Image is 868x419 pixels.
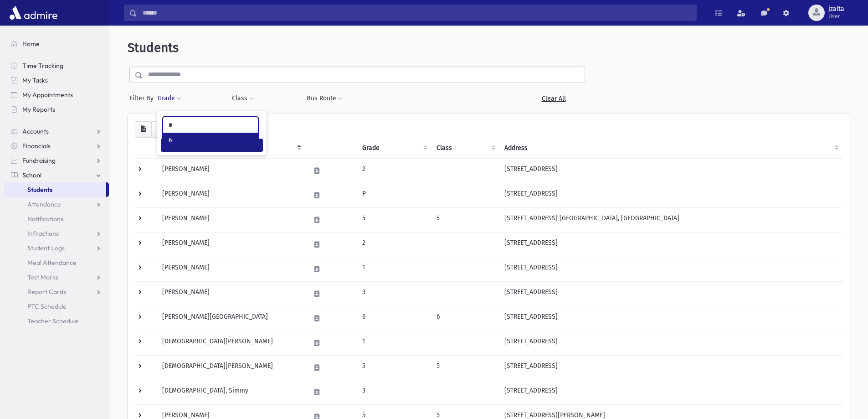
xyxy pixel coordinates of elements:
[27,302,67,310] span: PTC Schedule
[522,90,585,107] a: Clear All
[4,314,109,328] a: Teacher Schedule
[22,91,73,99] span: My Appointments
[4,182,106,197] a: Students
[157,380,304,404] td: [DEMOGRAPHIC_DATA], Simmy
[27,288,66,296] span: Report Cards
[157,158,304,183] td: [PERSON_NAME]
[4,285,109,299] a: Report Cards
[4,124,109,139] a: Accounts
[357,355,431,380] td: 5
[306,90,343,107] button: Bus Route
[4,88,109,102] a: My Appointments
[499,281,842,306] td: [STREET_ADDRESS]
[499,138,842,159] th: Address: activate to sort column ascending
[499,380,842,404] td: [STREET_ADDRESS]
[357,257,431,281] td: 1
[27,273,58,281] span: Test Marks
[431,207,499,232] td: 5
[157,207,304,232] td: [PERSON_NAME]
[22,62,63,70] span: Time Tracking
[357,306,431,331] td: 6
[4,212,109,226] a: Notifications
[157,281,304,306] td: [PERSON_NAME]
[157,355,304,380] td: [DEMOGRAPHIC_DATA][PERSON_NAME]
[22,105,55,114] span: My Reports
[4,168,109,182] a: School
[27,186,52,194] span: Students
[22,156,56,165] span: Fundraising
[828,13,844,20] span: User
[22,142,51,150] span: Financials
[499,306,842,331] td: [STREET_ADDRESS]
[4,299,109,314] a: PTC Schedule
[151,121,169,138] button: Print
[499,158,842,183] td: [STREET_ADDRESS]
[137,5,696,21] input: Search
[27,244,65,252] span: Student Logs
[22,76,48,84] span: My Tasks
[231,90,254,107] button: Class
[157,90,182,107] button: Grade
[129,93,157,103] span: Filter By
[27,229,59,238] span: Infractions
[157,306,304,331] td: [PERSON_NAME][GEOGRAPHIC_DATA]
[431,355,499,380] td: 5
[4,241,109,255] a: Student Logs
[157,232,304,257] td: [PERSON_NAME]
[357,232,431,257] td: 2
[357,281,431,306] td: 3
[4,36,109,51] a: Home
[128,40,179,55] span: Students
[157,331,304,355] td: [DEMOGRAPHIC_DATA][PERSON_NAME]
[4,197,109,212] a: Attendance
[499,355,842,380] td: [STREET_ADDRESS]
[431,306,499,331] td: 6
[499,331,842,355] td: [STREET_ADDRESS]
[4,226,109,241] a: Infractions
[27,259,77,267] span: Meal Attendance
[4,102,109,117] a: My Reports
[357,158,431,183] td: 2
[163,133,258,148] li: 6
[135,121,152,138] button: CSV
[4,139,109,153] a: Financials
[4,270,109,285] a: Test Marks
[4,58,109,73] a: Time Tracking
[499,207,842,232] td: [STREET_ADDRESS] [GEOGRAPHIC_DATA], [GEOGRAPHIC_DATA]
[357,331,431,355] td: 1
[157,183,304,207] td: [PERSON_NAME]
[22,40,40,48] span: Home
[27,200,61,208] span: Attendance
[7,4,60,22] img: AdmirePro
[357,183,431,207] td: P
[4,255,109,270] a: Meal Attendance
[27,317,78,325] span: Teacher Schedule
[22,127,49,135] span: Accounts
[22,171,41,179] span: School
[357,138,431,159] th: Grade: activate to sort column ascending
[431,138,499,159] th: Class: activate to sort column ascending
[499,257,842,281] td: [STREET_ADDRESS]
[357,207,431,232] td: 5
[4,153,109,168] a: Fundraising
[357,380,431,404] td: 3
[157,257,304,281] td: [PERSON_NAME]
[161,139,263,152] button: Filter
[828,5,844,13] span: jzalta
[499,232,842,257] td: [STREET_ADDRESS]
[4,73,109,88] a: My Tasks
[499,183,842,207] td: [STREET_ADDRESS]
[27,215,63,223] span: Notifications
